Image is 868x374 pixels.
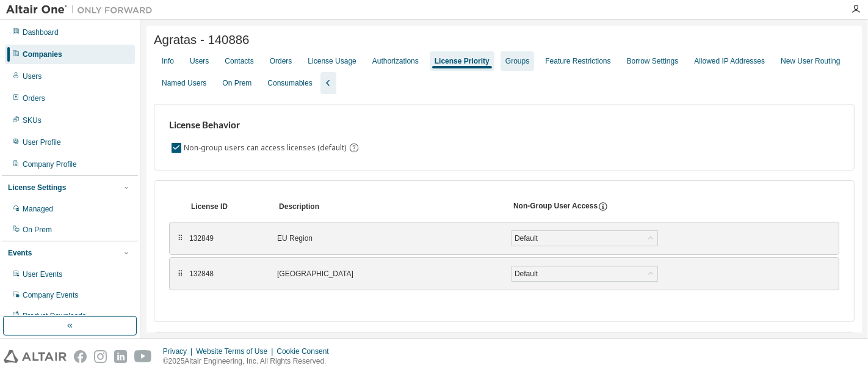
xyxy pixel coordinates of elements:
[163,346,196,356] div: Privacy
[189,269,262,279] div: 132848
[512,266,657,281] div: Default
[23,290,78,300] div: Company Events
[627,56,679,66] div: Borrow Settings
[114,350,127,363] img: linkedin.svg
[225,56,253,66] div: Contacts
[512,231,657,246] div: Default
[513,232,540,245] div: Default
[23,137,61,147] div: User Profile
[23,269,62,279] div: User Events
[23,159,77,169] div: Company Profile
[177,269,184,279] div: ⠿
[222,78,251,88] div: On Prem
[184,141,349,155] label: Non-group users can access licenses (default)
[372,56,419,66] div: Authorizations
[267,78,312,88] div: Consumables
[163,356,336,367] p: © 2025 Altair Engineering, Inc. All Rights Reserved.
[6,4,159,16] img: Altair One
[23,94,45,103] div: Orders
[435,56,490,66] div: License Priority
[277,233,497,243] div: EU Region
[23,116,42,125] div: SKUs
[513,267,540,280] div: Default
[8,183,66,193] div: License Settings
[4,350,67,363] img: altair_logo.svg
[781,56,840,66] div: New User Routing
[23,71,42,81] div: Users
[23,28,59,37] div: Dashboard
[190,56,209,66] div: Users
[189,233,262,243] div: 132849
[8,248,32,258] div: Events
[505,56,529,66] div: Groups
[23,311,86,321] div: Product Downloads
[23,225,52,235] div: On Prem
[270,56,292,66] div: Orders
[94,350,107,363] img: instagram.svg
[134,350,152,363] img: youtube.svg
[162,56,174,66] div: Info
[277,346,336,356] div: Cookie Consent
[277,269,497,279] div: [GEOGRAPHIC_DATA]
[191,202,264,211] div: License ID
[169,119,358,131] h3: License Behavior
[23,204,53,214] div: Managed
[196,346,277,356] div: Website Terms of Use
[279,202,499,211] div: Description
[694,56,765,66] div: Allowed IP Addresses
[154,33,249,47] span: Agratas - 140886
[308,56,356,66] div: License Usage
[23,50,62,59] div: Companies
[74,350,87,363] img: facebook.svg
[349,142,360,153] svg: By default any user not assigned to any group can access any license. Turn this setting off to di...
[162,78,206,88] div: Named Users
[513,201,598,212] div: Non-Group User Access
[545,56,610,66] div: Feature Restrictions
[177,233,184,243] div: ⠿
